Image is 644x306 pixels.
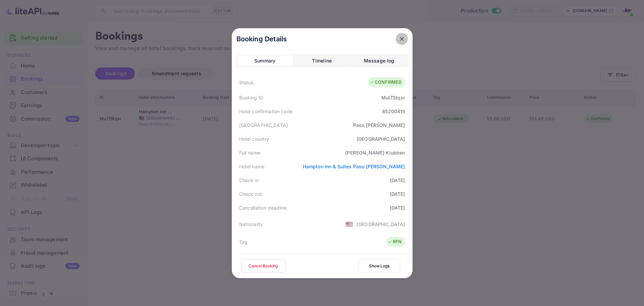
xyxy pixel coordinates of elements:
div: [DATE] [390,177,405,184]
div: Hotel country [239,135,269,142]
div: Summary [254,57,276,65]
div: Check in [239,177,259,184]
button: close [396,33,408,45]
button: Cancel Booking [241,259,285,273]
div: Tag [239,238,248,246]
div: Hotel name [239,163,265,170]
div: [GEOGRAPHIC_DATA] [357,221,405,228]
div: [DATE] [390,204,405,211]
a: Hampton Inn & Suites Paso [PERSON_NAME] [303,164,405,169]
span: United States [345,218,353,230]
div: Cancellation deadline [239,204,287,211]
button: Timeline [294,55,350,66]
div: Booking ID [239,94,264,101]
div: MuI7Stqxr [381,94,405,101]
div: [DATE] [390,190,405,198]
div: Timeline [312,57,332,65]
p: Booking Details [236,34,287,44]
div: Status [239,79,254,86]
div: Paso [PERSON_NAME] [353,122,405,129]
div: Hotel confirmation code [239,108,292,115]
div: Nationality [239,221,263,228]
div: Message log [364,57,394,65]
div: CONFIRMED [370,79,401,86]
div: [GEOGRAPHIC_DATA] [357,135,405,142]
div: Full name [239,149,260,156]
button: Summary [237,55,293,66]
div: 85200415 [382,108,405,115]
div: [GEOGRAPHIC_DATA] [239,122,288,129]
div: [PERSON_NAME] Klubben [345,149,405,156]
div: RFN [388,238,401,245]
div: Check out [239,190,262,198]
button: Message log [351,55,407,66]
button: Show Logs [359,259,400,273]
